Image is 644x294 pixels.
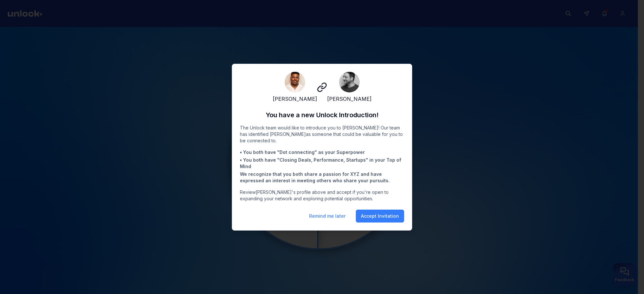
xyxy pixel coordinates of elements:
[304,210,351,223] button: Remind me later
[273,95,317,103] span: [PERSON_NAME]
[240,149,404,156] li: • You both have " Dot connecting " as your Superpower
[240,189,404,202] p: Review [PERSON_NAME] 's profile above and accept if you're open to expanding your network and exp...
[240,157,404,170] li: • You both have " Closing Deals, Performance, Startups " in your Top of Mind
[240,110,404,119] h2: You have a new Unlock Introduction!
[285,72,305,92] img: 926A1835.jpg
[240,171,404,184] li: We recognize that you both share a passion for XYZ and have expressed an interest in meeting othe...
[356,210,404,223] button: Accept Invitation
[339,72,360,92] img: Headshot.jpg
[240,125,404,144] p: The Unlock team would like to introduce you to [PERSON_NAME] ! Our team has identified [PERSON_NA...
[327,95,372,103] span: [PERSON_NAME]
